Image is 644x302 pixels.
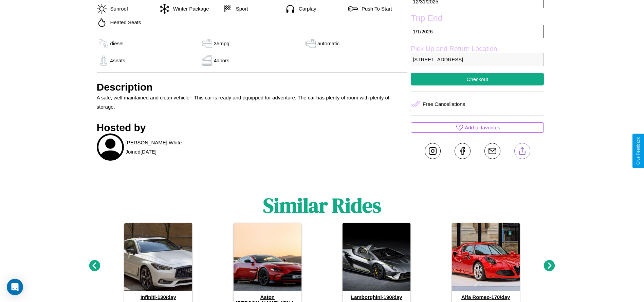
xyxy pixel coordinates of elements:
[97,93,408,111] p: A safe, well maintained and clean vehicle - This car is ready and equipped for adventure. The car...
[97,122,408,133] h3: Hosted by
[411,25,544,38] p: 1 / 1 / 2026
[295,4,316,13] p: Carplay
[97,81,408,93] h3: Description
[126,147,157,156] p: Joined [DATE]
[200,55,214,66] img: gas
[233,4,248,13] p: Sport
[110,56,125,65] p: 4 seats
[107,4,128,13] p: Sunroof
[636,137,641,165] div: Give Feedback
[7,279,23,295] div: Open Intercom Messenger
[304,38,317,49] img: gas
[200,38,214,49] img: gas
[214,39,229,48] p: 35 mpg
[263,191,381,219] h1: Similar Rides
[97,38,110,49] img: gas
[317,39,339,48] p: automatic
[465,123,500,132] p: Add to favorites
[411,45,544,53] label: Pick Up and Return Location
[411,122,544,133] button: Add to favorites
[126,138,182,147] p: [PERSON_NAME] White
[423,99,465,109] p: Free Cancellations
[411,73,544,85] button: Checkout
[97,55,110,66] img: gas
[214,56,229,65] p: 4 doors
[170,4,209,13] p: Winter Package
[107,18,141,27] p: Heated Seats
[358,4,392,13] p: Push To Start
[411,13,544,25] label: Trip End
[411,53,544,66] p: [STREET_ADDRESS]
[110,39,124,48] p: diesel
